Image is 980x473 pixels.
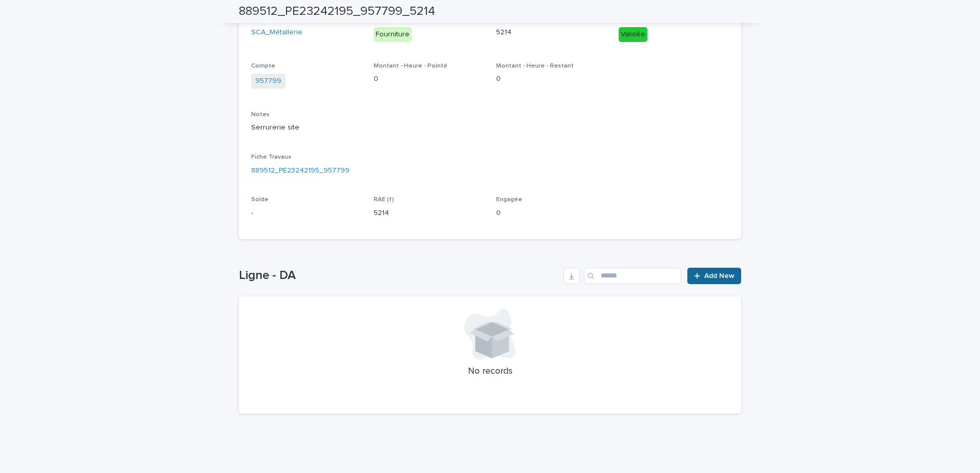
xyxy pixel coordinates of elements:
[251,208,361,219] p: -
[619,27,647,42] div: Validée
[374,27,412,42] div: Fourniture
[239,4,435,19] h2: 889512_PE23242195_957799_5214
[584,268,681,284] input: Search
[496,27,606,38] p: 5214
[251,112,270,118] span: Notes
[374,208,484,219] p: 5214
[251,165,350,176] a: 889512_PE23242195_957799
[251,197,269,203] span: Solde
[687,268,741,284] a: Add New
[374,74,484,84] p: 0
[374,63,447,69] span: Montant - Heure - Pointé
[496,197,522,203] span: Engagée
[251,63,275,69] span: Compte
[374,197,394,203] span: RAE (f)
[496,74,606,84] p: 0
[255,76,281,87] a: 957799
[704,272,734,279] span: Add New
[251,27,302,38] a: SCA_Métallerie
[251,366,729,377] p: No records
[239,268,559,283] h1: Ligne - DA
[251,122,729,133] p: Serrurerie site
[496,208,606,219] p: 0
[496,63,574,69] span: Montant - Heure - Restant
[251,154,291,160] span: Fiche Travaux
